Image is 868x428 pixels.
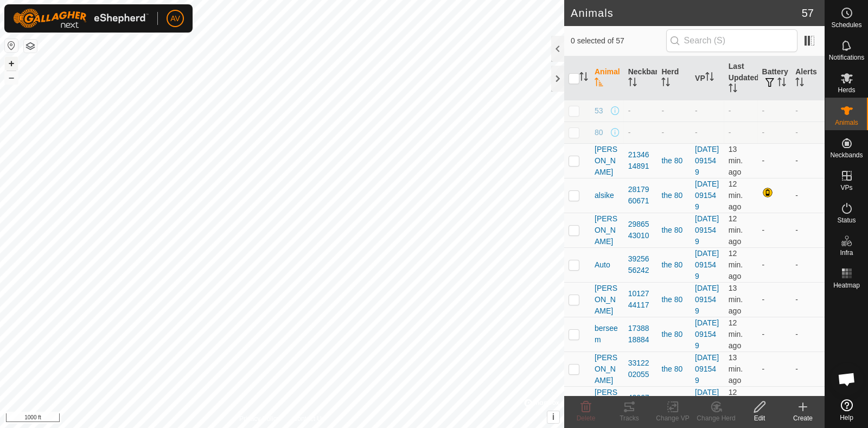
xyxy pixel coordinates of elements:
div: 2817960671 [628,184,653,207]
td: - [791,386,825,421]
span: Herds [838,87,855,93]
p-sorticon: Activate to sort [705,74,714,82]
span: Neckbands [830,152,863,158]
a: [DATE] 091549 [695,353,719,385]
span: Schedules [831,22,861,28]
span: 0 selected of 57 [571,35,666,47]
span: Auto [595,259,610,271]
span: Animals [835,119,858,126]
a: [DATE] 091549 [695,388,719,419]
a: [DATE] 091549 [695,318,719,350]
span: Oct 9, 2025, 7:07 AM [729,284,743,315]
th: Neckband [624,56,658,100]
img: Gallagher Logo [13,9,149,28]
div: 3925656242 [628,253,653,276]
div: the 80 [661,259,686,271]
p-sorticon: Activate to sort [777,79,786,88]
a: Help [825,395,868,425]
td: - [758,213,792,247]
a: Contact Us [293,414,325,424]
div: - [628,105,653,117]
span: Oct 9, 2025, 7:08 AM [729,249,743,280]
div: - [661,127,686,138]
span: [PERSON_NAME] [595,352,620,386]
span: VPs [840,184,852,191]
div: 4206704896 [628,392,653,415]
div: the 80 [661,363,686,375]
p-sorticon: Activate to sort [795,79,804,88]
span: - [729,128,731,137]
span: Oct 9, 2025, 7:07 AM [729,353,743,385]
p-sorticon: Activate to sort [595,79,603,88]
span: alsike [595,190,614,201]
td: - [791,122,825,143]
span: 57 [802,5,814,21]
td: - [758,143,792,178]
span: Oct 9, 2025, 7:07 AM [729,145,743,176]
div: Change VP [651,413,694,423]
td: - [758,386,792,421]
div: 1012744117 [628,288,653,311]
h2: Animals [571,7,802,20]
span: Notifications [829,54,864,61]
div: 3312202055 [628,357,653,380]
td: - [758,247,792,282]
span: AV [170,13,180,24]
div: the 80 [661,329,686,340]
div: - [628,127,653,138]
div: 2986543010 [628,219,653,241]
th: Animal [590,56,624,100]
div: - [661,105,686,117]
td: - [791,317,825,352]
div: the 80 [661,225,686,236]
button: – [5,71,18,84]
a: [DATE] 091549 [695,284,719,315]
div: the 80 [661,190,686,201]
div: the 80 [661,294,686,305]
td: - [758,122,792,143]
span: [PERSON_NAME] [595,387,620,421]
th: Alerts [791,56,825,100]
div: Change Herd [694,413,738,423]
td: - [758,282,792,317]
span: Oct 9, 2025, 7:08 AM [729,388,743,419]
span: Oct 9, 2025, 7:08 AM [729,318,743,350]
app-display-virtual-paddock-transition: - [695,106,698,115]
span: berseem [595,323,620,346]
a: [DATE] 091549 [695,145,719,176]
span: 53 [595,105,603,117]
button: Reset Map [5,39,18,52]
span: - [729,106,731,115]
p-sorticon: Activate to sort [628,79,637,88]
a: Privacy Policy [239,414,280,424]
button: Map Layers [24,40,37,53]
p-sorticon: Activate to sort [661,79,670,88]
div: Create [781,413,825,423]
button: i [547,411,559,423]
button: + [5,57,18,70]
td: - [791,178,825,213]
div: the 80 [661,155,686,167]
td: - [791,143,825,178]
td: - [791,247,825,282]
a: [DATE] 091549 [695,214,719,246]
td: - [791,352,825,386]
p-sorticon: Activate to sort [729,85,737,94]
a: [DATE] 091549 [695,180,719,211]
span: Infra [840,250,853,256]
div: Tracks [608,413,651,423]
div: Open chat [831,363,863,395]
th: Herd [657,56,691,100]
a: [DATE] 091549 [695,249,719,280]
div: Edit [738,413,781,423]
td: - [758,100,792,122]
span: Delete [577,414,596,422]
td: - [791,100,825,122]
span: Heatmap [833,282,860,289]
div: 2134614891 [628,149,653,172]
td: - [758,317,792,352]
span: i [552,412,554,421]
span: Oct 9, 2025, 7:08 AM [729,180,743,211]
td: - [791,213,825,247]
th: VP [691,56,724,100]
